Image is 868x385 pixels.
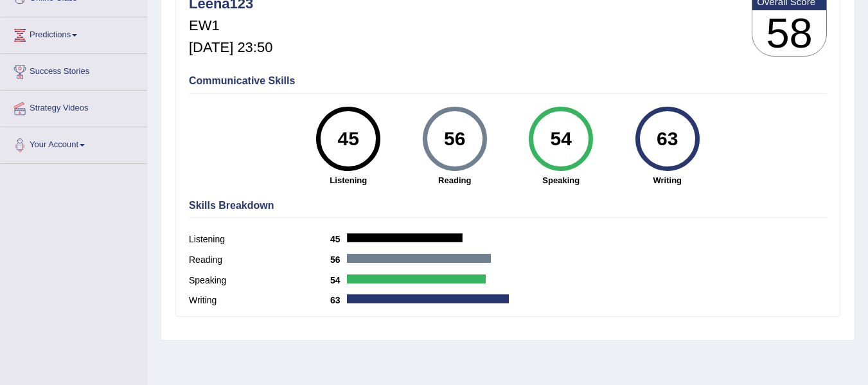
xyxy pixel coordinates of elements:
[330,295,347,305] b: 63
[1,17,147,49] a: Predictions
[189,40,272,55] h5: [DATE] 23:50
[189,253,330,267] label: Reading
[1,91,147,123] a: Strategy Videos
[330,234,347,244] b: 45
[1,54,147,86] a: Success Stories
[302,174,396,186] strong: Listening
[189,233,330,246] label: Listening
[325,112,372,166] div: 45
[189,18,272,33] h5: EW1
[189,294,330,307] label: Writing
[538,112,585,166] div: 54
[330,275,347,285] b: 54
[189,75,827,87] h4: Communicative Skills
[621,174,714,186] strong: Writing
[431,112,478,166] div: 56
[752,10,826,57] h3: 58
[189,200,827,211] h4: Skills Breakdown
[408,174,502,186] strong: Reading
[189,274,330,287] label: Speaking
[644,112,691,166] div: 63
[515,174,608,186] strong: Speaking
[330,255,347,265] b: 56
[1,127,147,159] a: Your Account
